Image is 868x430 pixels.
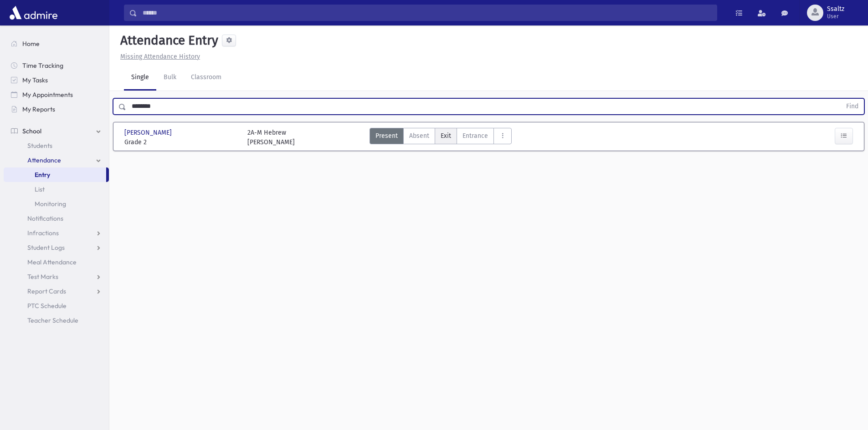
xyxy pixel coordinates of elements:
span: Test Marks [27,273,58,281]
a: Missing Attendance History [117,53,200,61]
a: School [4,124,109,138]
input: Search [137,5,717,21]
span: User [827,13,844,20]
a: Infractions [4,226,109,240]
span: PTC Schedule [27,302,67,310]
a: Classroom [184,65,229,91]
a: Bulk [156,65,184,91]
a: Meal Attendance [4,255,109,269]
span: My Reports [22,105,55,113]
a: My Reports [4,102,109,116]
span: Home [22,40,40,48]
a: Home [4,36,109,51]
span: Attendance [27,156,61,164]
span: List [35,185,45,193]
a: PTC Schedule [4,298,109,313]
a: Entry [4,167,106,182]
span: Infractions [27,229,59,237]
span: Time Tracking [22,61,63,70]
a: Single [124,65,156,91]
span: Exit [441,131,451,141]
span: Notifications [27,214,63,223]
span: Absent [409,131,429,141]
span: Students [27,142,52,150]
span: School [22,127,41,135]
a: Time Tracking [4,58,109,73]
a: Attendance [4,153,109,167]
button: Find [841,99,864,114]
div: 2A-M Hebrew [PERSON_NAME] [247,128,295,147]
a: My Tasks [4,73,109,87]
span: Entry [35,171,50,179]
a: My Appointments [4,87,109,102]
span: My Tasks [22,76,48,84]
img: AdmirePro [7,4,60,22]
u: Missing Attendance History [120,53,200,61]
a: Report Cards [4,284,109,298]
span: [PERSON_NAME] [124,128,174,137]
span: Student Logs [27,243,65,252]
a: Teacher Schedule [4,313,109,328]
span: My Appointments [22,91,73,99]
span: Report Cards [27,287,66,295]
div: AttTypes [370,128,512,147]
a: Students [4,138,109,153]
span: Teacher Schedule [27,316,78,324]
span: Present [375,131,398,141]
span: Monitoring [35,200,66,208]
a: List [4,182,109,197]
a: Student Logs [4,240,109,255]
h5: Attendance Entry [117,33,218,48]
span: Ssaltz [827,5,844,13]
a: Monitoring [4,197,109,211]
span: Meal Attendance [27,258,77,266]
a: Notifications [4,211,109,226]
a: Test Marks [4,269,109,284]
span: Grade 2 [124,137,238,147]
span: Entrance [462,131,488,141]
